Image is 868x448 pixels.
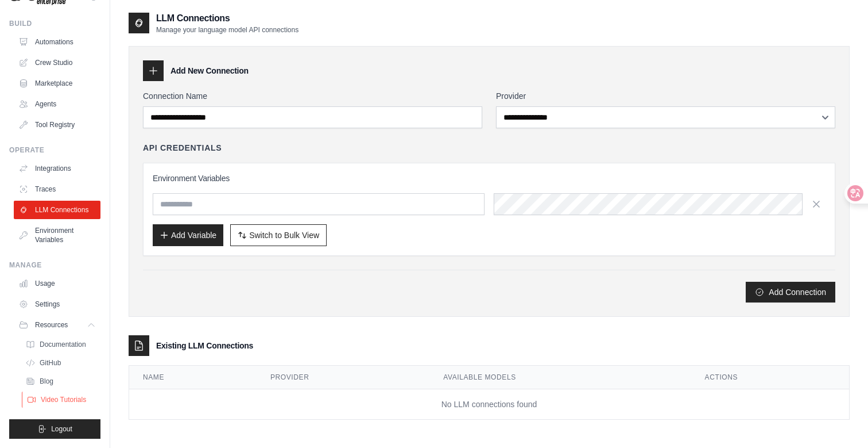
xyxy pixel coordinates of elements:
span: GitHub [40,358,61,367]
span: Switch to Bulk View [249,229,319,241]
button: Resources [14,316,100,334]
a: LLM Connections [14,201,100,219]
div: Manage [9,261,100,270]
a: Settings [14,295,100,313]
button: Logout [9,419,100,439]
a: Blog [21,373,100,389]
span: Resources [35,320,68,330]
th: Available Models [429,366,691,389]
span: Logout [51,424,72,434]
th: Name [129,366,257,389]
a: Marketplace [14,74,100,93]
div: Build [9,19,100,28]
p: Manage your language model API connections [156,25,299,35]
button: Add Variable [153,224,223,246]
th: Provider [257,366,429,389]
button: Add Connection [746,282,835,303]
td: No LLM connections found [129,389,849,420]
a: GitHub [21,355,100,371]
div: Operate [9,145,100,155]
th: Actions [691,366,849,389]
span: Video Tutorials [41,395,86,404]
span: Blog [40,377,53,386]
a: Automations [14,33,100,51]
a: Agents [14,95,100,113]
a: Tool Registry [14,116,100,134]
span: Documentation [40,340,86,349]
a: Integrations [14,159,100,178]
a: Traces [14,180,100,198]
h3: Environment Variables [153,173,826,184]
button: Switch to Bulk View [230,224,327,246]
a: Documentation [21,336,100,353]
h4: API Credentials [143,142,222,154]
label: Connection Name [143,90,482,102]
h3: Add New Connection [170,65,249,76]
a: Usage [14,274,100,293]
h3: Existing LLM Connections [156,340,253,351]
h2: LLM Connections [156,12,299,25]
a: Crew Studio [14,53,100,72]
a: Environment Variables [14,221,100,249]
a: Video Tutorials [22,392,102,408]
label: Provider [496,90,835,102]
